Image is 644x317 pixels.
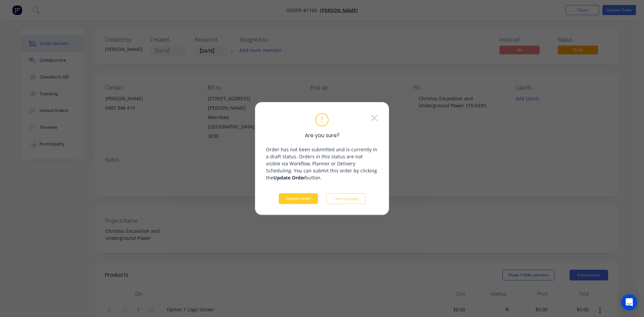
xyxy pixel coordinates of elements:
[279,193,318,204] button: Update order
[326,193,366,204] button: Close anyway
[266,146,378,181] p: Order has not been submitted and is currently in a draft status. Orders in this status are not vi...
[273,174,305,181] strong: Update Order
[621,294,637,310] div: Open Intercom Messenger
[305,132,339,140] span: Are you sure?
